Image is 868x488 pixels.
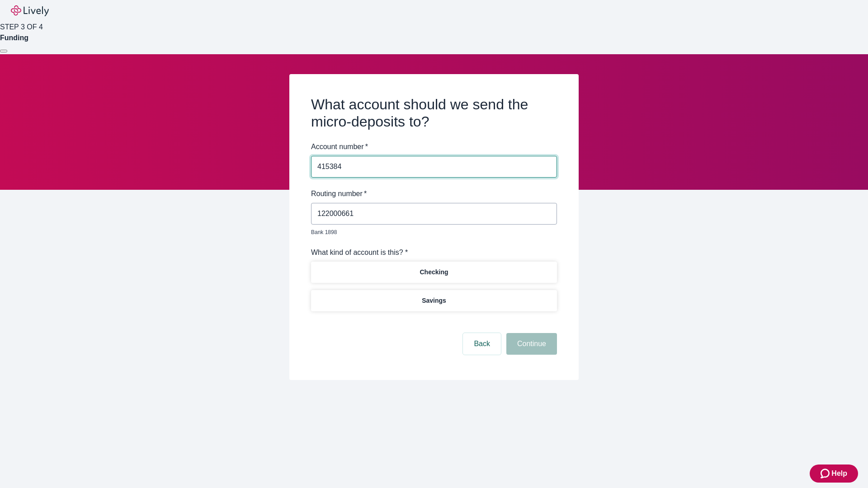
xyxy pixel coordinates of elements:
span: Help [831,468,847,479]
p: Bank 1898 [311,228,551,236]
label: What kind of account is this? * [311,247,408,258]
p: Checking [420,267,448,277]
button: Back [463,333,501,355]
button: Checking [311,262,557,283]
h2: What account should we send the micro-deposits to? [311,96,557,131]
label: Routing number [311,188,367,199]
svg: Zendesk support icon [821,468,831,479]
p: Savings [422,296,446,305]
label: Account number [311,141,368,152]
button: Zendesk support iconHelp [810,465,858,483]
img: Lively [11,5,49,16]
button: Savings [311,290,557,311]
